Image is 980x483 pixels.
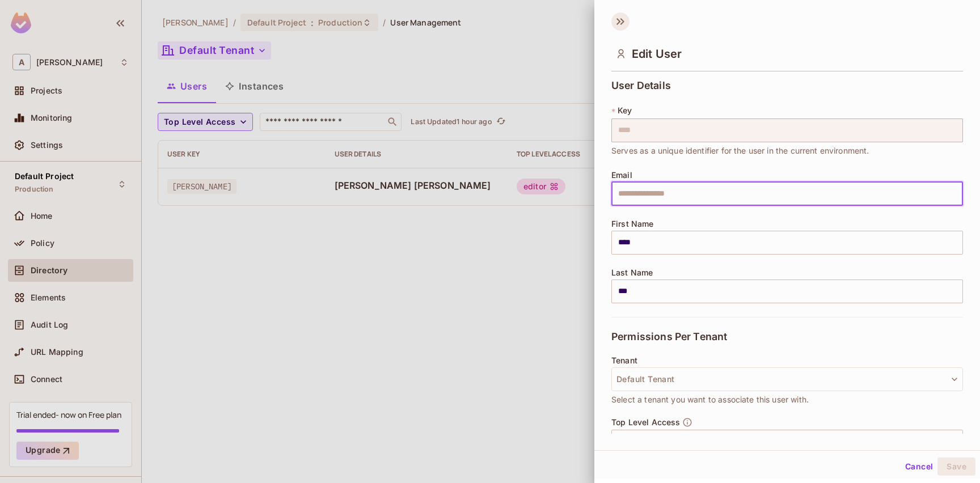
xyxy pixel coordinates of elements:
[901,457,937,476] button: Cancel
[611,418,680,427] span: Top Level Access
[611,171,632,180] span: Email
[937,457,975,476] button: Save
[632,47,682,61] span: Edit User
[611,145,869,157] span: Serves as a unique identifier for the user in the current environment.
[611,356,637,365] span: Tenant
[611,80,671,91] span: User Details
[611,393,809,406] span: Select a tenant you want to associate this user with.
[611,268,653,277] span: Last Name
[618,106,632,115] span: Key
[611,219,654,228] span: First Name
[611,331,727,342] span: Permissions Per Tenant
[611,367,963,391] button: Default Tenant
